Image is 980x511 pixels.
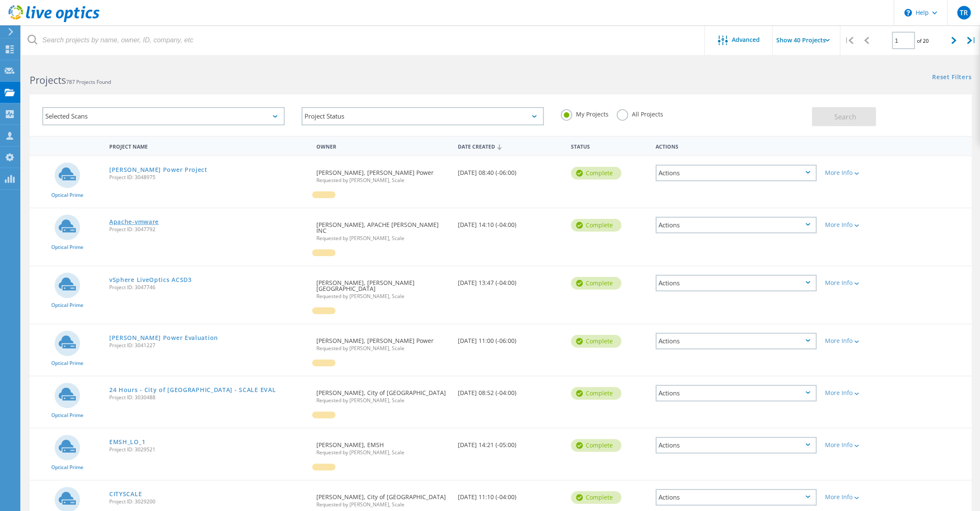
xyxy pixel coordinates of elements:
[51,303,83,308] span: Optical Prime
[454,376,567,404] div: [DATE] 08:52 (-04:00)
[561,109,608,117] label: My Projects
[109,387,276,393] a: 24 Hours - City of [GEOGRAPHIC_DATA] - SCALE EVAL
[963,25,980,55] div: |
[454,266,567,294] div: [DATE] 13:47 (-04:00)
[51,465,83,470] span: Optical Prime
[51,245,83,250] span: Optical Prime
[571,335,621,348] div: Complete
[656,275,817,291] div: Actions
[840,25,858,55] div: |
[571,277,621,290] div: Complete
[825,170,892,176] div: More Info
[51,193,83,198] span: Optical Prime
[825,390,892,396] div: More Info
[312,266,454,307] div: [PERSON_NAME], [PERSON_NAME][GEOGRAPHIC_DATA]
[571,439,621,452] div: Complete
[312,138,454,154] div: Owner
[109,167,208,173] a: [PERSON_NAME] Power Project
[21,25,705,55] input: Search projects by name, owner, ID, company, etc
[571,387,621,400] div: Complete
[454,428,567,456] div: [DATE] 14:21 (-05:00)
[732,37,760,43] span: Advanced
[316,236,449,241] span: Requested by [PERSON_NAME], Scale
[316,346,449,351] span: Requested by [PERSON_NAME], Scale
[656,165,817,181] div: Actions
[42,107,285,125] div: Selected Scans
[109,175,308,180] span: Project ID: 3048975
[109,395,308,400] span: Project ID: 3030488
[904,9,912,17] svg: \n
[312,428,454,464] div: [PERSON_NAME], EMSH
[105,138,312,154] div: Project Name
[825,442,892,448] div: More Info
[312,376,454,412] div: [PERSON_NAME], City of [GEOGRAPHIC_DATA]
[812,107,876,126] button: Search
[316,450,449,455] span: Requested by [PERSON_NAME], Scale
[825,494,892,500] div: More Info
[834,112,856,122] span: Search
[8,18,100,24] a: Live Optics Dashboard
[656,489,817,505] div: Actions
[109,219,159,225] a: Apache-vmware
[302,107,544,125] div: Project Status
[51,361,83,366] span: Optical Prime
[312,208,454,249] div: [PERSON_NAME], APACHE [PERSON_NAME] INC
[109,285,308,290] span: Project ID: 3047746
[109,499,308,504] span: Project ID: 3029200
[825,338,892,344] div: More Info
[312,156,454,191] div: [PERSON_NAME], [PERSON_NAME] Power
[109,227,308,232] span: Project ID: 3047792
[656,217,817,233] div: Actions
[51,413,83,418] span: Optical Prime
[316,502,449,507] span: Requested by [PERSON_NAME], Scale
[454,138,567,154] div: Date Created
[109,335,218,341] a: [PERSON_NAME] Power Evaluation
[917,37,929,44] span: of 20
[109,439,145,445] a: EMSH_LO_1
[316,178,449,183] span: Requested by [PERSON_NAME], Scale
[454,208,567,236] div: [DATE] 14:10 (-04:00)
[825,222,892,228] div: More Info
[825,280,892,286] div: More Info
[571,491,621,504] div: Complete
[454,481,567,508] div: [DATE] 11:10 (-04:00)
[316,294,449,299] span: Requested by [PERSON_NAME], Scale
[656,333,817,349] div: Actions
[66,78,111,86] span: 787 Projects Found
[316,398,449,403] span: Requested by [PERSON_NAME], Scale
[109,343,308,348] span: Project ID: 3041227
[932,74,972,81] a: Reset Filters
[109,447,308,452] span: Project ID: 3029521
[454,156,567,184] div: [DATE] 08:40 (-06:00)
[30,73,66,87] b: Projects
[567,138,651,154] div: Status
[571,219,621,232] div: Complete
[656,437,817,453] div: Actions
[454,324,567,352] div: [DATE] 11:00 (-06:00)
[651,138,821,154] div: Actions
[571,167,621,180] div: Complete
[960,9,968,16] span: TR
[656,385,817,401] div: Actions
[109,277,192,283] a: vSphere LiveOptics ACSD3
[312,324,454,359] div: [PERSON_NAME], [PERSON_NAME] Power
[109,491,142,497] a: CITYSCALE
[617,109,663,117] label: All Projects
